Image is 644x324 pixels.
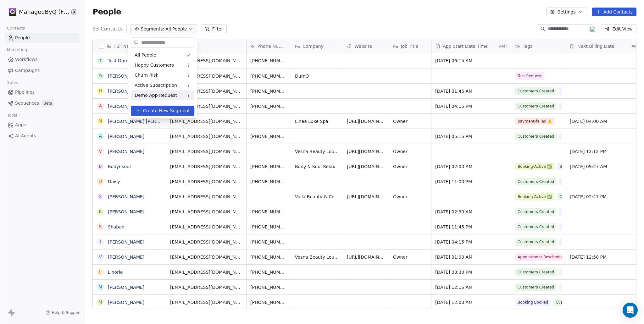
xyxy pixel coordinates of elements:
span: Create New Segment [143,107,190,114]
span: Active Subscription [135,82,177,89]
div: Suggestions [131,50,194,100]
span: Churn Risk [135,72,158,79]
span: All People [135,52,156,58]
span: Happy Customers [135,62,174,69]
span: Demo App Request [135,92,177,99]
img: 19.png [590,26,595,32]
button: Create New Segment [131,106,194,116]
